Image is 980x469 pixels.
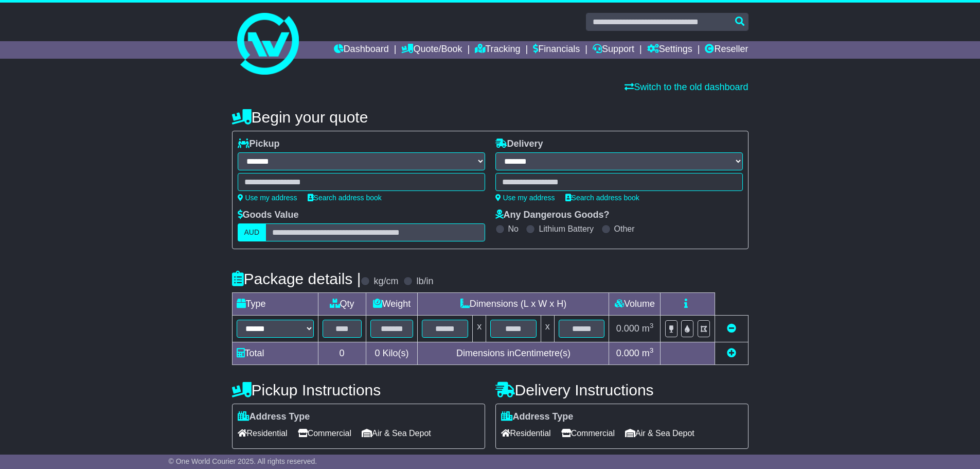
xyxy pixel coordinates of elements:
a: Search address book [565,194,639,202]
label: Address Type [501,411,574,423]
span: Residential [238,425,288,441]
td: x [473,316,486,342]
a: Search address book [308,194,382,202]
span: 0.000 [616,348,639,358]
label: AUD [238,223,266,241]
td: Kilo(s) [366,342,418,365]
label: lb/in [416,276,433,287]
label: Any Dangerous Goods? [495,210,610,221]
label: Pickup [238,138,280,150]
label: Address Type [238,411,310,423]
span: Commercial [561,425,615,441]
sup: 3 [650,346,654,354]
td: Type [232,293,318,316]
span: © One World Courier 2025. All rights reserved. [169,457,317,465]
span: m [642,348,654,358]
a: Switch to the old dashboard [625,82,748,92]
label: No [508,224,519,234]
td: Qty [318,293,366,316]
td: Dimensions (L x W x H) [418,293,609,316]
span: Air & Sea Depot [625,425,694,441]
span: Air & Sea Depot [362,425,431,441]
td: x [541,316,554,342]
a: Use my address [495,194,555,202]
label: Delivery [495,138,543,150]
a: Financials [533,41,580,59]
td: Weight [366,293,418,316]
a: Dashboard [334,41,389,59]
span: m [642,323,654,334]
span: 0 [375,348,380,358]
h4: Begin your quote [232,109,749,126]
span: Commercial [298,425,351,441]
td: Total [232,342,318,365]
a: Support [593,41,634,59]
span: 0.000 [616,323,639,334]
sup: 3 [650,322,654,329]
a: Settings [647,41,692,59]
a: Remove this item [727,323,736,334]
td: 0 [318,342,366,365]
a: Add new item [727,348,736,358]
label: Other [614,224,635,234]
h4: Package details | [232,270,361,287]
label: Goods Value [238,210,299,221]
label: Lithium Battery [539,224,594,234]
span: Residential [501,425,551,441]
h4: Pickup Instructions [232,381,485,398]
td: Volume [609,293,661,316]
label: kg/cm [373,276,398,287]
a: Quote/Book [401,41,462,59]
a: Tracking [475,41,520,59]
a: Reseller [705,41,748,59]
a: Use my address [238,194,297,202]
h4: Delivery Instructions [495,381,749,398]
td: Dimensions in Centimetre(s) [418,342,609,365]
